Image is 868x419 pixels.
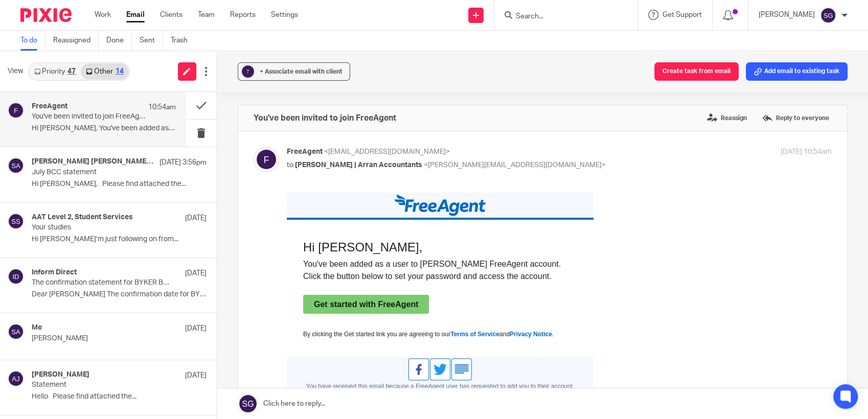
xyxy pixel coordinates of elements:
[287,148,323,155] span: FreeAgent
[16,102,142,121] a: Get started with FreeAgent
[122,166,142,188] img: Like us on Facebook
[8,66,23,77] span: View
[185,268,207,278] p: [DATE]
[820,7,836,24] img: svg%3E
[32,268,77,277] h4: Inform Direct
[19,190,288,205] td: You have received this email because a FreeAgent user has requested to add you to their account. ...
[159,157,207,168] p: [DATE] 3:56pm
[223,138,265,145] a: Privacy Notice
[140,31,163,51] a: Sent
[143,166,164,188] img: Follow us on Twitter
[781,147,832,157] p: [DATE] 10:54am
[32,290,207,299] p: Dear [PERSON_NAME] The confirmation date for BYKER...
[185,323,207,334] p: [DATE]
[32,223,171,232] p: Your studies
[32,370,89,379] h4: [PERSON_NAME]
[704,110,749,126] label: Reassign
[32,157,154,166] h4: [PERSON_NAME] [PERSON_NAME], [PERSON_NAME], Me
[198,10,215,20] a: Team
[148,102,176,112] p: 10:54am
[32,392,207,401] p: Hello Please find attached the...
[16,48,290,61] h1: Hi [PERSON_NAME],
[654,62,739,81] button: Create task from email
[32,278,171,287] p: The confirmation statement for BYKER BAIRNS LTD can now be filed at Companies House
[287,161,293,169] span: to
[32,235,207,244] p: Hi [PERSON_NAME]’m just following on from...
[67,68,76,75] div: 47
[32,180,207,189] p: Hi [PERSON_NAME], Please find attached the...
[8,213,24,229] img: svg%3E
[16,65,290,90] p: You've been added as a user to [PERSON_NAME] FreeAgent account. Click the button below to set you...
[759,10,815,20] p: [PERSON_NAME]
[116,68,124,75] div: 14
[121,207,186,214] strong: FreeAgent Central Ltd
[254,147,279,172] img: svg%3E
[165,166,185,188] img: Read our blog
[53,31,99,51] a: Reassigned
[171,31,195,51] a: Trash
[424,161,606,169] span: <[PERSON_NAME][EMAIL_ADDRESS][DOMAIN_NAME]>
[8,268,24,285] img: svg%3E
[29,63,81,80] a: Priority47
[32,112,147,121] p: You've been invited to join FreeAgent
[32,124,176,133] p: Hi [PERSON_NAME], You've been added as a user to S M...
[515,12,607,21] input: Search
[16,135,290,148] p: By clicking the Get started link you are agreeing to our and .
[185,370,207,381] p: [DATE]
[324,148,450,155] span: <[EMAIL_ADDRESS][DOMAIN_NAME]>
[271,10,298,20] a: Settings
[8,157,24,174] img: svg%3E
[82,215,224,223] td: One [GEOGRAPHIC_DATA], [STREET_ADDRESS]
[8,370,24,387] img: svg%3E
[8,102,24,119] img: svg%3E
[95,10,111,20] a: Work
[126,10,145,20] a: Email
[32,381,171,389] p: Statement
[81,63,128,80] a: Other14
[86,224,221,232] td: Registered in [GEOGRAPHIC_DATA] SC316774.
[32,213,133,222] h4: AAT Level 2, Student Services
[8,323,24,340] img: svg%3E
[86,232,221,241] td: VAT Registration Number 243852752.
[185,213,207,223] p: [DATE]
[106,31,132,51] a: Done
[260,68,342,75] span: + Associate email with client
[32,168,171,177] p: July BCC statement
[108,2,199,24] img: FreeAgent
[746,62,848,81] button: Add email to existing task
[32,102,67,111] h4: FreeAgent
[242,65,254,78] div: ?
[32,323,42,332] h4: Me
[164,138,213,145] a: Terms of Service
[254,113,396,123] h4: You've been invited to join FreeAgent
[295,161,422,169] span: [PERSON_NAME] | Arran Accountants
[160,10,182,20] a: Clients
[230,10,256,20] a: Reports
[663,11,702,18] span: Get Support
[20,8,72,22] img: Pixie
[201,198,256,205] a: please let us know
[20,31,45,51] a: To do
[760,110,832,126] label: Reply to everyone
[238,62,350,81] button: ? + Associate email with client
[32,334,171,343] p: [PERSON_NAME]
